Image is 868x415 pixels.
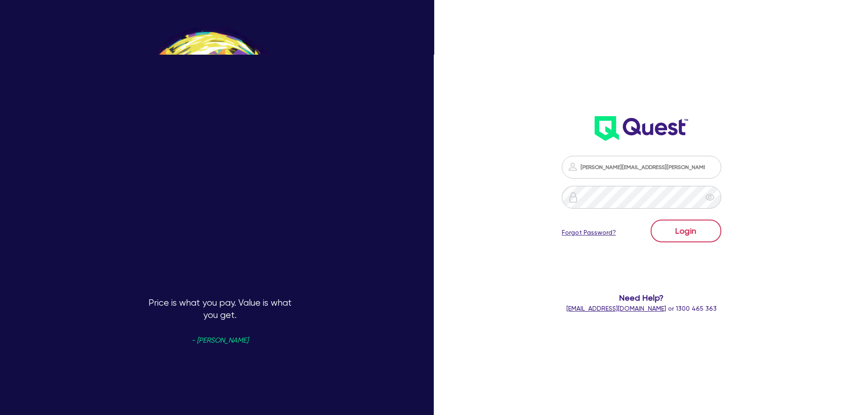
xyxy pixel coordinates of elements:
span: or 1300 465 363 [566,305,717,312]
a: Forgot Password? [562,228,616,237]
input: Email address [562,156,721,179]
img: icon-password [567,161,578,172]
span: - [PERSON_NAME] [191,337,248,344]
span: eye [705,193,714,202]
a: [EMAIL_ADDRESS][DOMAIN_NAME] [566,305,666,312]
img: wH2k97JdezQIQAAAABJRU5ErkJggg== [595,116,688,141]
button: Login [651,220,721,242]
img: icon-password [568,192,579,203]
span: Need Help? [525,292,758,304]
